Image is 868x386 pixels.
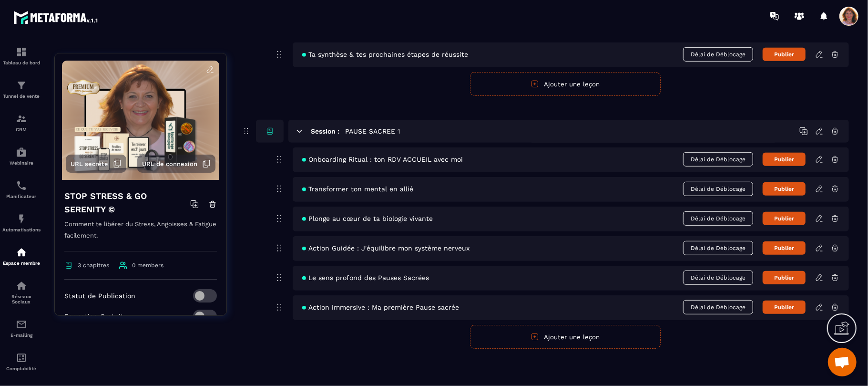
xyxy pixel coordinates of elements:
[2,227,41,232] p: Automatisations
[763,241,806,255] button: Publier
[302,51,468,58] span: Ta synthèse & tes prochaines étapes de réussite
[683,211,753,226] span: Délai de Déblocage
[13,9,99,26] img: logo
[302,244,470,252] span: Action Guidée : J'équilibre mon système nerveux
[64,189,190,216] h4: STOP STRESS & GO SERENITY ©
[683,152,753,167] span: Délai de Déblocage
[763,301,806,314] button: Publier
[2,106,41,139] a: formationformationCRM
[828,348,857,376] a: Ouvrir le chat
[16,80,27,91] img: formation
[311,127,339,135] h6: Session :
[302,274,429,282] span: Le sens profond des Pauses Sacrées
[683,271,753,285] span: Délai de Déblocage
[763,212,806,225] button: Publier
[78,262,109,269] span: 3 chapitres
[302,156,463,163] span: Onboarding Ritual : ton RDV ACCUEIL avec moi
[2,173,41,206] a: schedulerschedulerPlanificateur
[2,139,41,173] a: automationsautomationsWebinaire
[470,72,661,96] button: Ajouter une leçon
[2,312,41,345] a: emailemailE-mailing
[2,345,41,378] a: accountantaccountantComptabilité
[2,333,41,338] p: E-mailing
[16,352,27,364] img: accountant
[763,48,806,61] button: Publier
[64,313,123,320] p: Formation Gratuit
[302,215,433,222] span: Plonge au cœur de ta biologie vivante
[470,325,661,349] button: Ajouter une leçon
[2,366,41,371] p: Comptabilité
[16,146,27,158] img: automations
[683,182,753,196] span: Délai de Déblocage
[2,294,41,304] p: Réseaux Sociaux
[302,303,459,311] span: Action immersive : Ma première Pause sacrée
[16,213,27,225] img: automations
[2,194,41,199] p: Planificateur
[2,60,41,65] p: Tableau de bord
[142,160,197,167] span: URL de connexion
[2,94,41,99] p: Tunnel de vente
[763,271,806,284] button: Publier
[2,73,41,106] a: formationformationTunnel de vente
[683,300,753,314] span: Délai de Déblocage
[66,155,126,173] button: URL secrète
[16,247,27,258] img: automations
[683,47,753,62] span: Délai de Déblocage
[2,127,41,132] p: CRM
[2,261,41,266] p: Espace membre
[64,219,217,251] p: Comment te libérer du Stress, Angoisses & Fatigue facilement.
[2,273,41,312] a: social-networksocial-networkRéseaux Sociaux
[302,185,413,193] span: Transformer ton mental en allié
[345,126,400,136] h5: PAUSE SACREE 1
[64,292,135,300] p: Statut de Publication
[62,61,219,180] img: background
[16,319,27,330] img: email
[16,113,27,125] img: formation
[71,160,108,167] span: URL secrète
[763,182,806,196] button: Publier
[2,160,41,166] p: Webinaire
[132,262,163,269] span: 0 members
[2,39,41,73] a: formationformationTableau de bord
[16,280,27,292] img: social-network
[16,180,27,191] img: scheduler
[763,153,806,166] button: Publier
[16,46,27,58] img: formation
[137,155,215,173] button: URL de connexion
[2,240,41,273] a: automationsautomationsEspace membre
[2,206,41,240] a: automationsautomationsAutomatisations
[683,241,753,255] span: Délai de Déblocage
